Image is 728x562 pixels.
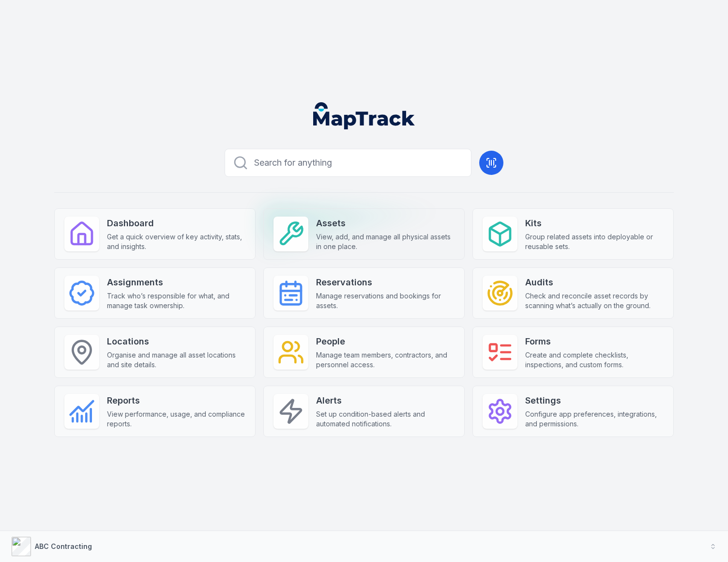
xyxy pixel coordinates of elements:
[525,276,664,289] strong: Audits
[316,350,455,370] span: Manage team members, contractors, and personnel access.
[525,232,664,251] span: Group related assets into deployable or reusable sets.
[35,542,92,550] strong: ABC Contracting
[316,217,455,230] strong: Assets
[472,386,674,437] a: SettingsConfigure app preferences, integrations, and permissions.
[107,350,245,370] span: Organise and manage all asset locations and site details.
[263,267,465,319] a: ReservationsManage reservations and bookings for assets.
[54,267,256,319] a: AssignmentsTrack who’s responsible for what, and manage task ownership.
[107,232,245,251] span: Get a quick overview of key activity, stats, and insights.
[316,409,455,429] span: Set up condition-based alerts and automated notifications.
[316,291,455,311] span: Manage reservations and bookings for assets.
[107,217,245,230] strong: Dashboard
[472,267,674,319] a: AuditsCheck and reconcile asset records by scanning what’s actually on the ground.
[472,327,674,378] a: FormsCreate and complete checklists, inspections, and custom forms.
[525,335,664,348] strong: Forms
[263,208,465,260] a: AssetsView, add, and manage all physical assets in one place.
[107,409,245,429] span: View performance, usage, and compliance reports.
[254,156,332,170] span: Search for anything
[107,335,245,348] strong: Locations
[263,386,465,437] a: AlertsSet up condition-based alerts and automated notifications.
[54,386,256,437] a: ReportsView performance, usage, and compliance reports.
[316,394,455,407] strong: Alerts
[107,394,245,407] strong: Reports
[525,350,664,370] span: Create and complete checklists, inspections, and custom forms.
[298,102,430,129] nav: Global
[316,232,455,251] span: View, add, and manage all physical assets in one place.
[472,208,674,260] a: KitsGroup related assets into deployable or reusable sets.
[525,394,664,407] strong: Settings
[107,291,245,311] span: Track who’s responsible for what, and manage task ownership.
[316,276,455,289] strong: Reservations
[107,276,245,289] strong: Assignments
[263,327,465,378] a: PeopleManage team members, contractors, and personnel access.
[525,409,664,429] span: Configure app preferences, integrations, and permissions.
[525,291,664,311] span: Check and reconcile asset records by scanning what’s actually on the ground.
[54,327,256,378] a: LocationsOrganise and manage all asset locations and site details.
[54,208,256,260] a: DashboardGet a quick overview of key activity, stats, and insights.
[225,149,471,177] button: Search for anything
[316,335,455,348] strong: People
[525,217,664,230] strong: Kits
